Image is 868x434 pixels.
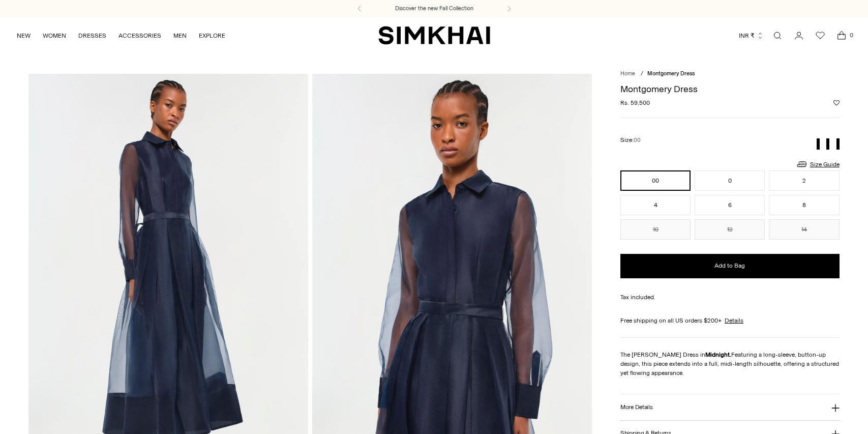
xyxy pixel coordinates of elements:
span: Montgomery Dress [647,70,695,77]
button: 14 [769,219,839,240]
a: Wishlist [810,25,830,46]
nav: breadcrumbs [620,70,840,78]
span: Rs. 59,500 [620,98,650,107]
span: Add to Bag [714,262,745,270]
h1: Montgomery Dress [620,84,840,94]
a: WOMEN [43,24,66,47]
a: Open search modal [767,25,788,46]
a: DRESSES [78,24,106,47]
button: 4 [620,195,691,215]
a: Open cart modal [831,25,852,46]
button: Add to Wishlist [833,100,840,106]
button: Add to Bag [620,254,840,278]
button: 8 [769,195,839,215]
span: 0 [847,31,856,40]
label: Size: [620,135,641,145]
a: NEW [17,24,31,47]
a: ACCESSORIES [118,24,161,47]
a: MEN [173,24,187,47]
a: Discover the new Fall Collection [395,5,473,13]
div: Tax included. [620,293,840,302]
h3: More Details [620,404,652,411]
a: Size Guide [796,158,840,170]
button: 12 [695,219,765,240]
a: Details [725,316,743,325]
button: 00 [620,170,691,191]
a: SIMKHAI [378,25,490,45]
span: 00 [634,137,641,143]
button: 0 [695,170,765,191]
strong: Midnight. [705,351,731,358]
a: Home [620,70,635,77]
div: / [641,70,643,78]
button: 2 [769,170,839,191]
p: The [PERSON_NAME] Dress in Featuring a long-sleeve, button-up design, this piece extends into a f... [620,350,840,378]
button: 10 [620,219,691,240]
button: More Details [620,394,840,420]
div: Free shipping on all US orders $200+ [620,316,840,325]
button: 6 [695,195,765,215]
a: EXPLORE [199,24,225,47]
button: INR ₹ [739,24,764,47]
a: Go to the account page [789,25,809,46]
